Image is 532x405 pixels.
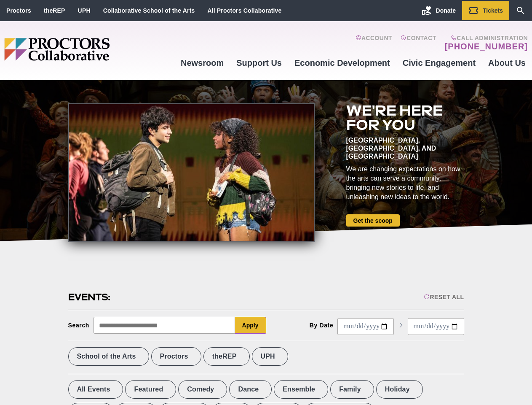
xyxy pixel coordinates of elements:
label: School of the Arts [68,347,149,366]
span: Donate [436,7,456,14]
button: Apply [235,317,266,334]
div: [GEOGRAPHIC_DATA], [GEOGRAPHIC_DATA], and [GEOGRAPHIC_DATA] [346,136,464,160]
label: UPH [252,347,288,366]
label: Ensemble [274,380,328,399]
a: Economic Development [288,51,396,74]
label: Proctors [151,347,201,366]
a: Collaborative School of the Arts [103,7,195,14]
label: Family [330,380,374,399]
h2: Events: [68,291,112,304]
a: Contact [401,35,436,51]
a: Get the scoop [346,214,400,227]
div: Search [68,322,90,329]
h2: We're here for you [346,103,464,132]
a: Account [356,35,392,51]
label: theREP [203,347,250,366]
label: Dance [229,380,272,399]
span: Call Administration [442,35,528,41]
span: Tickets [483,7,503,14]
div: We are changing expectations on how the arts can serve a community, bringing new stories to life,... [346,165,464,202]
label: Comedy [178,380,227,399]
a: Proctors [6,7,31,14]
div: By Date [310,322,334,329]
a: [PHONE_NUMBER] [445,41,528,51]
img: Proctors logo [4,38,174,61]
a: Donate [415,1,462,20]
div: Reset All [424,294,464,300]
a: Newsroom [174,51,230,74]
label: Featured [125,380,176,399]
label: Holiday [376,380,423,399]
a: Search [509,1,532,20]
a: Support Us [230,51,288,74]
a: About Us [482,51,532,74]
a: theREP [44,7,65,14]
label: All Events [68,380,123,399]
a: UPH [78,7,91,14]
a: Tickets [462,1,509,20]
a: Civic Engagement [396,51,482,74]
a: All Proctors Collaborative [207,7,281,14]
